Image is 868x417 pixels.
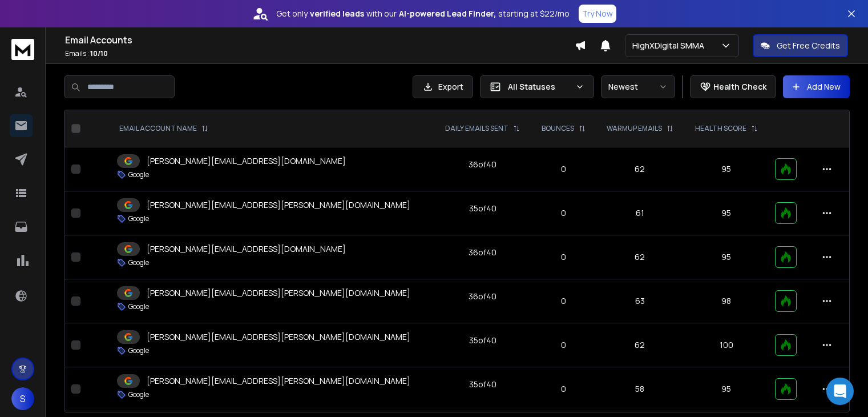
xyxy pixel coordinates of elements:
div: EMAIL ACCOUNT NAME [119,124,208,133]
strong: verified leads [310,8,364,19]
button: Get Free Credits [753,34,848,57]
td: 61 [596,191,684,235]
p: [PERSON_NAME][EMAIL_ADDRESS][DOMAIN_NAME] [147,155,346,167]
div: 36 of 40 [469,291,496,302]
p: [PERSON_NAME][EMAIL_ADDRESS][PERSON_NAME][DOMAIN_NAME] [147,331,410,343]
button: Newest [601,75,675,98]
td: 98 [684,279,769,323]
td: 95 [684,191,769,235]
div: 36 of 40 [469,247,496,258]
p: Google [128,390,149,399]
p: Get only with our starting at $22/mo [276,8,570,19]
td: 95 [684,367,769,411]
p: [PERSON_NAME][EMAIL_ADDRESS][PERSON_NAME][DOMAIN_NAME] [147,375,410,387]
div: 35 of 40 [469,379,496,390]
td: 58 [596,367,684,411]
img: logo [11,39,34,60]
p: 0 [538,295,588,307]
p: HEALTH SCORE [695,124,746,133]
p: 0 [538,251,588,263]
p: Get Free Credits [777,40,840,51]
p: [PERSON_NAME][EMAIL_ADDRESS][PERSON_NAME][DOMAIN_NAME] [147,199,410,211]
td: 63 [596,279,684,323]
td: 62 [596,235,684,279]
button: S [11,387,34,410]
button: Add New [783,75,850,98]
p: Google [128,302,149,311]
div: 35 of 40 [469,203,496,214]
strong: AI-powered Lead Finder, [399,8,496,19]
p: Try Now [582,8,613,19]
p: Google [128,346,149,355]
span: 10 / 10 [90,49,108,58]
div: 36 of 40 [469,159,496,170]
p: 0 [538,207,588,219]
p: Google [128,214,149,223]
p: 0 [538,163,588,175]
p: 0 [538,339,588,351]
div: Open Intercom Messenger [826,378,854,405]
div: 35 of 40 [469,335,496,346]
p: [PERSON_NAME][EMAIL_ADDRESS][DOMAIN_NAME] [147,243,346,255]
p: DAILY EMAILS SENT [445,124,508,133]
td: 62 [596,147,684,191]
p: BOUNCES [542,124,574,133]
td: 95 [684,147,769,191]
h1: Email Accounts [65,33,575,47]
p: 0 [538,383,588,395]
p: Google [128,258,149,267]
td: 95 [684,235,769,279]
p: Health Check [713,81,766,93]
p: [PERSON_NAME][EMAIL_ADDRESS][PERSON_NAME][DOMAIN_NAME] [147,287,410,299]
p: All Statuses [508,81,571,93]
p: HighXDigital SMMA [632,40,709,51]
p: WARMUP EMAILS [607,124,662,133]
button: Health Check [690,75,776,98]
td: 62 [596,323,684,367]
button: Try Now [579,5,616,23]
p: Emails : [65,49,575,58]
p: Google [128,170,149,179]
button: Export [413,75,473,98]
td: 100 [684,323,769,367]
